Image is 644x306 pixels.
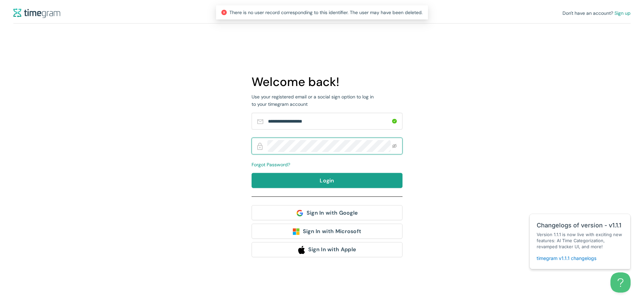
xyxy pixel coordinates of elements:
img: apple_logo.svg.d3405fc89ec32574d3f8fcfecea41810.svg [298,246,305,254]
button: Sign In with Apple [252,242,402,257]
iframe: Help Scout Beacon - Open [610,272,631,293]
span: Login [320,176,334,185]
button: Login [252,173,402,188]
button: Sign In with Google [252,205,402,220]
div: Don't have an account? [562,9,631,17]
span: Forgot Password? [252,162,290,168]
img: workEmail.b6d5193ac24512bb5ed340f0fc694c1d.svg [257,119,263,124]
img: logo [13,8,60,18]
span: eye-invisible [392,144,397,148]
img: Google%20icon.929585cbd2113aa567ae39ecc8c7a1ec.svg [297,210,303,217]
span: close-circle [221,10,227,15]
h1: Welcome back! [252,72,431,91]
button: Sign In with Microsoft [252,224,402,239]
span: Sign In with Apple [308,245,356,254]
span: There is no user record corresponding to this identifier. The user may have been deleted. [229,9,423,15]
span: Sign In with Microsoft [303,227,362,235]
img: microsoft_symbol.svg.7adfcf4148f1340ac07bbd622f15fa9b.svg [293,228,300,235]
span: Sign In with Google [307,209,358,217]
div: Use your registered email or a social sign option to log in to your timegram account [252,93,377,108]
img: Password%20icon.e6694d69a3b8da29ba6a8b8d8359ce16.svg [257,143,263,150]
span: Sign up [614,10,631,16]
iframe: Help Scout Beacon - Messages and Notifications [526,197,634,272]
